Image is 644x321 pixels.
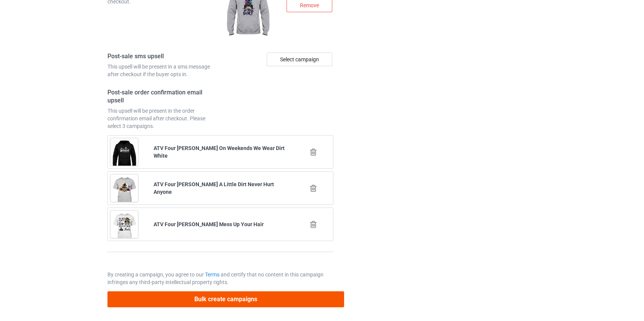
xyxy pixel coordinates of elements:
[154,145,285,159] b: ATV Four [PERSON_NAME] On Weekends We Wear Dirt White
[107,271,334,286] p: By creating a campaign, you agree to our and certify that no content in this campaign infringes a...
[107,107,218,130] div: This upsell will be present in the order confirmation email after checkout. Please select 3 campa...
[154,181,274,195] b: ATV Four [PERSON_NAME] A Little Dirt Never Hurt Anyone
[107,63,218,78] div: This upsell will be present in a sms message after checkout if the buyer opts in.
[267,53,332,66] div: Select campaign
[107,291,344,307] button: Bulk create campaigns
[205,271,219,278] a: Terms
[107,89,218,104] h4: Post-sale order confirmation email upsell
[107,53,218,61] h4: Post-sale sms upsell
[154,221,264,227] b: ATV Four [PERSON_NAME] Mess Up Your Hair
